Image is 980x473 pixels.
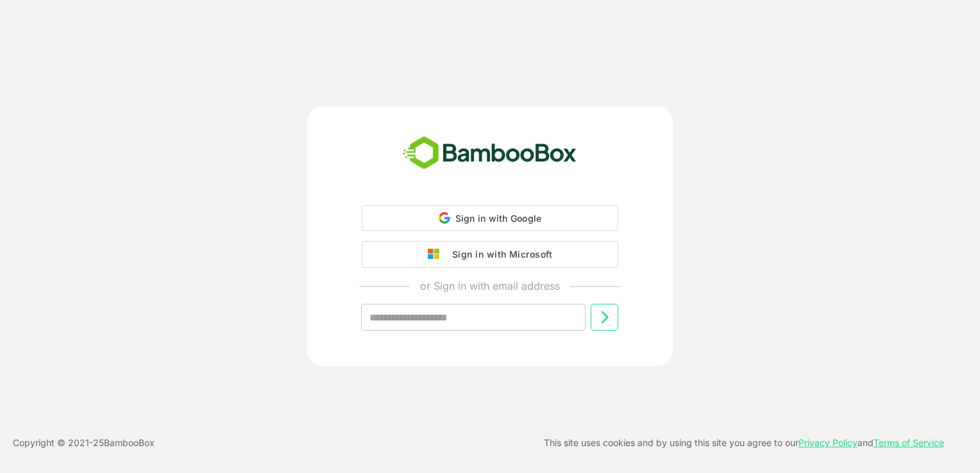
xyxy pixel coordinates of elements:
[13,435,155,451] p: Copyright © 2021- 25 BambooBox
[428,249,446,260] img: google
[544,435,944,451] p: This site uses cookies and by using this site you agree to our and
[455,213,542,224] span: Sign in with Google
[362,241,618,268] button: Sign in with Microsoft
[874,437,944,448] a: Terms of Service
[420,278,560,294] p: or Sign in with email address
[446,246,552,263] div: Sign in with Microsoft
[362,205,618,231] div: Sign in with Google
[798,437,857,448] a: Privacy Policy
[396,132,584,174] img: bamboobox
